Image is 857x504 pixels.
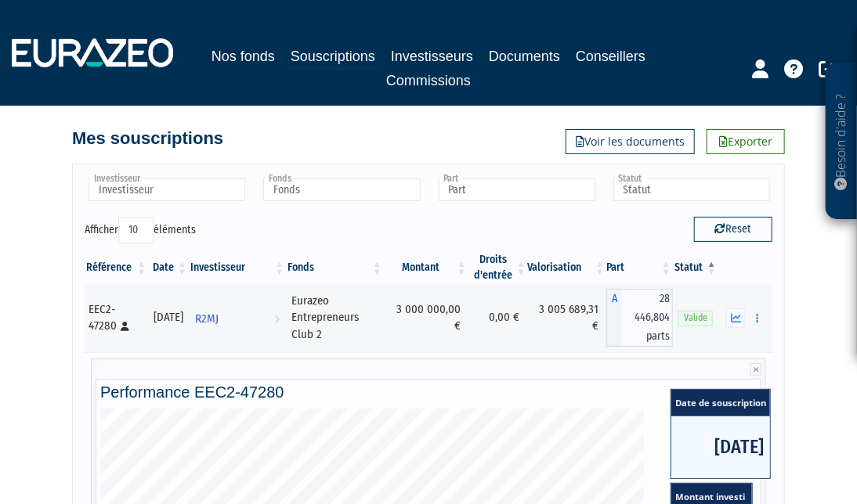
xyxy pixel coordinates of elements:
[291,45,375,70] a: Souscriptions
[528,252,607,283] th: Valorisation: activer pour trier la colonne par ordre croissant
[212,45,275,67] a: Nos fonds
[468,283,528,352] td: 0,00 €
[121,322,129,331] i: [Français] Personne physique
[384,283,468,352] td: 3 000 000,00 €
[489,45,560,67] a: Documents
[391,45,473,67] a: Investisseurs
[606,289,673,347] div: A - Eurazeo Entrepreneurs Club 2
[189,302,286,333] a: R2MJ
[673,252,718,283] th: Statut : activer pour trier la colonne par ordre d&eacute;croissant
[833,71,851,212] p: Besoin d'aide ?
[606,289,622,347] span: A
[118,217,154,243] select: Afficheréléments
[384,252,468,283] th: Montant: activer pour trier la colonne par ordre croissant
[274,304,280,333] i: Voir l'investisseur
[12,38,173,67] img: 1732889491-logotype_eurazeo_blanc_rvb.png
[671,390,770,416] span: Date de souscription
[148,252,189,283] th: Date: activer pour trier la colonne par ordre croissant
[694,217,772,242] button: Reset
[189,252,286,283] th: Investisseur: activer pour trier la colonne par ordre croissant
[468,252,528,283] th: Droits d'entrée: activer pour trier la colonne par ordre croissant
[100,383,757,401] h4: Performance EEC2-47280
[195,304,219,333] span: R2MJ
[291,293,378,343] div: Eurazeo Entrepreneurs Club 2
[576,45,645,67] a: Conseillers
[606,252,673,283] th: Part: activer pour trier la colonne par ordre croissant
[386,70,471,92] a: Commissions
[85,217,196,243] label: Afficher éléments
[678,311,713,326] span: Valide
[566,129,695,154] a: Voir les documents
[286,252,384,283] th: Fonds: activer pour trier la colonne par ordre croissant
[154,309,183,326] div: [DATE]
[89,301,143,335] div: EEC2-47280
[622,289,673,347] span: 28 446,804 parts
[528,283,607,352] td: 3 005 689,31 €
[85,252,148,283] th: Référence : activer pour trier la colonne par ordre croissant
[72,129,223,148] h4: Mes souscriptions
[707,129,785,154] a: Exporter
[671,416,770,478] span: [DATE]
